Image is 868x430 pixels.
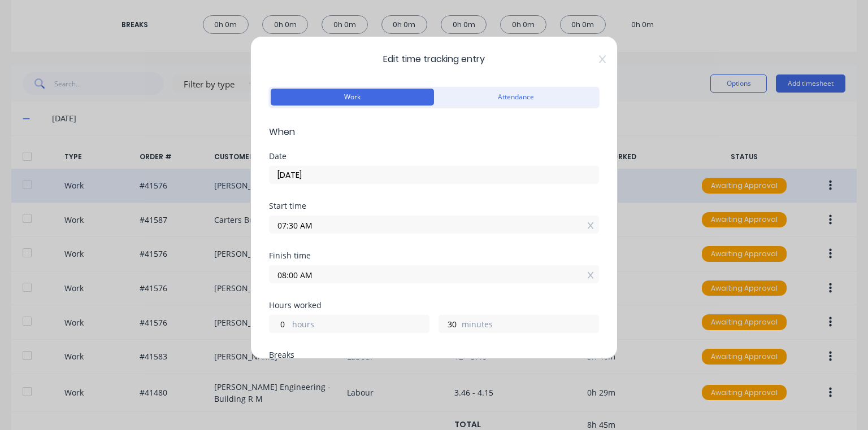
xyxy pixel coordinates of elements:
[270,315,289,332] input: 0
[269,152,599,160] div: Date
[269,125,599,139] span: When
[269,351,599,359] div: Breaks
[439,315,459,332] input: 0
[269,202,599,210] div: Start time
[434,89,597,106] button: Attendance
[269,301,599,309] div: Hours worked
[271,89,434,106] button: Work
[269,52,599,66] span: Edit time tracking entry
[462,318,598,332] label: minutes
[269,252,599,260] div: Finish time
[292,318,429,332] label: hours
